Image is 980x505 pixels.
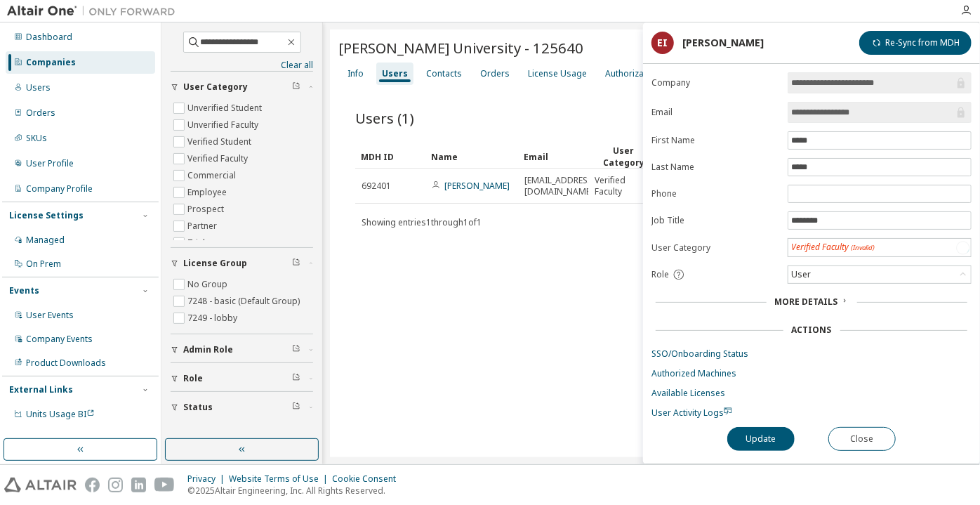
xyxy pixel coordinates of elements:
[480,68,510,79] div: Orders
[26,358,106,369] div: Product Downloads
[362,216,482,228] span: Showing entries 1 through 1 of 1
[26,183,93,195] div: Company Profile
[651,188,779,199] label: Phone
[229,473,332,485] div: Website Terms of Use
[171,60,313,71] a: Clear all
[26,258,61,270] div: On Prem
[605,68,664,79] div: Authorizations
[187,473,229,485] div: Privacy
[26,57,76,68] div: Companies
[187,235,208,251] label: Trial
[338,38,583,58] span: [PERSON_NAME] University - 125640
[183,258,247,269] span: License Group
[183,344,233,355] span: Admin Role
[9,210,84,221] div: License Settings
[651,388,972,399] a: Available Licenses
[187,201,227,218] label: Prospect
[171,72,313,103] button: User Category
[789,267,813,282] div: User
[528,68,587,79] div: License Usage
[4,478,77,492] img: altair_logo.svg
[183,402,213,413] span: Status
[187,100,265,117] label: Unverified Student
[355,108,414,128] span: Users (1)
[187,167,239,184] label: Commercial
[171,363,313,394] button: Role
[792,324,832,336] div: Actions
[108,478,123,492] img: instagram.svg
[727,427,795,451] button: Update
[347,68,364,79] div: Info
[775,296,838,308] span: More Details
[26,408,95,420] span: Units Usage BI
[187,310,240,327] label: 7249 - lobby
[292,402,300,413] span: Clear filter
[9,384,73,395] div: External Links
[788,266,971,283] div: User
[26,82,51,93] div: Users
[651,407,732,419] span: User Activity Logs
[361,145,420,168] div: MDH ID
[292,81,300,93] span: Clear filter
[524,145,583,168] div: Email
[26,158,74,169] div: User Profile
[651,368,972,379] a: Authorized Machines
[26,133,47,144] div: SKUs
[183,81,248,93] span: User Category
[828,427,896,451] button: Close
[651,162,779,173] label: Last Name
[131,478,146,492] img: linkedin.svg
[187,150,251,167] label: Verified Faculty
[595,175,652,197] span: Verified Faculty
[171,248,313,279] button: License Group
[187,485,404,497] p: © 2025 Altair Engineering, Inc. All Rights Reserved.
[332,473,404,485] div: Cookie Consent
[292,344,300,355] span: Clear filter
[26,334,93,345] div: Company Events
[851,243,875,252] span: (Invalid)
[788,239,971,256] div: Verified Faculty (Invalid)
[651,215,779,226] label: Job Title
[651,269,669,280] span: Role
[7,4,183,18] img: Altair One
[187,293,303,310] label: 7248 - basic (Default Group)
[187,184,230,201] label: Employee
[26,32,72,43] div: Dashboard
[651,77,779,88] label: Company
[791,242,875,254] div: Verified Faculty
[26,235,65,246] div: Managed
[651,32,674,54] div: EI
[171,334,313,365] button: Admin Role
[859,31,972,55] button: Re-Sync from MDH
[651,107,779,118] label: Email
[187,276,230,293] label: No Group
[292,258,300,269] span: Clear filter
[171,392,313,423] button: Status
[26,310,74,321] div: User Events
[682,37,764,48] div: [PERSON_NAME]
[187,117,261,133] label: Unverified Faculty
[26,107,55,119] div: Orders
[426,68,462,79] div: Contacts
[594,145,653,169] div: User Category
[444,180,510,192] a: [PERSON_NAME]
[183,373,203,384] span: Role
[292,373,300,384] span: Clear filter
[651,135,779,146] label: First Name
[651,348,972,360] a: SSO/Onboarding Status
[85,478,100,492] img: facebook.svg
[431,145,512,168] div: Name
[362,181,391,192] span: 692401
[382,68,408,79] div: Users
[524,175,595,197] span: [EMAIL_ADDRESS][DOMAIN_NAME]
[9,285,39,296] div: Events
[154,478,175,492] img: youtube.svg
[187,133,254,150] label: Verified Student
[651,242,779,254] label: User Category
[187,218,220,235] label: Partner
